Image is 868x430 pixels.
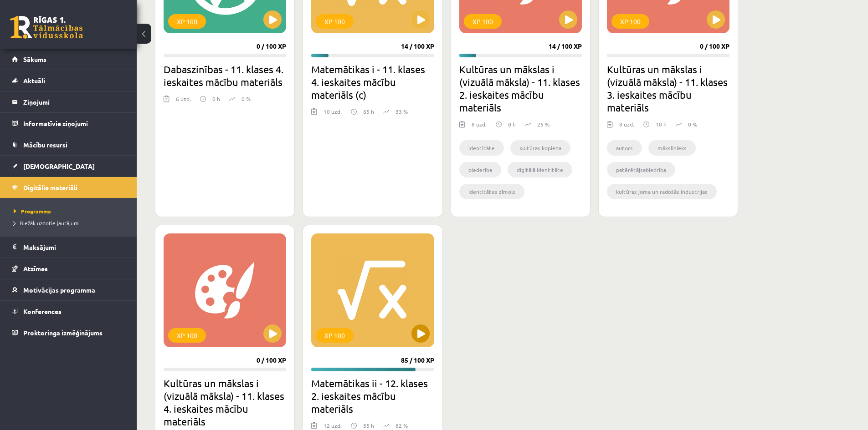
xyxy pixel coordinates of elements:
a: Atzīmes [12,258,125,279]
a: Sākums [12,49,125,70]
li: kultūras joma un radošās industrijas [607,184,717,199]
a: Aktuāli [12,70,125,91]
p: 25 % [537,120,550,128]
h2: Kultūras un mākslas i (vizuālā māksla) - 11. klases 4. ieskaites mācību materiāls [164,377,286,428]
a: Informatīvie ziņojumi [12,113,125,134]
legend: Informatīvie ziņojumi [23,113,125,134]
p: 0 % [688,120,697,128]
p: 65 h [363,107,374,116]
div: XP 100 [168,328,206,343]
div: XP 100 [168,14,206,29]
a: Programma [14,207,128,215]
div: 6 uzd. [176,95,191,108]
a: Maksājumi [12,237,125,258]
a: Ziņojumi [12,91,125,112]
h2: Matemātikas ii - 12. klases 2. ieskaites mācību materiāls [311,377,434,415]
p: 82 % [395,421,408,430]
a: Motivācijas programma [12,279,125,300]
div: 10 uzd. [324,107,342,121]
h2: Matemātikas i - 11. klases 4. ieskaites mācību materiāls (c) [311,63,434,101]
li: kultūras kopiena [510,140,570,156]
a: Digitālie materiāli [12,177,125,198]
a: Proktoringa izmēģinājums [12,322,125,343]
h2: Kultūras un mākslas i (vizuālā māksla) - 11. klases 2. ieskaites mācību materiāls [459,63,582,114]
li: digitālā identitāte [508,162,572,177]
legend: Ziņojumi [23,91,125,112]
p: 0 % [241,95,251,103]
span: [DEMOGRAPHIC_DATA] [23,162,95,170]
span: Motivācijas programma [23,286,95,294]
p: 10 h [656,120,667,128]
p: 33 % [395,107,408,116]
span: Biežāk uzdotie jautājumi [14,219,80,227]
li: patērētājsabiedrība [607,162,675,177]
a: Mācību resursi [12,134,125,155]
a: Rīgas 1. Tālmācības vidusskola [10,16,83,39]
div: XP 100 [464,14,502,29]
a: Biežāk uzdotie jautājumi [14,219,128,227]
span: Sākums [23,55,46,63]
a: [DEMOGRAPHIC_DATA] [12,156,125,177]
p: 55 h [363,421,374,430]
span: Digitālie materiāli [23,183,77,192]
p: 0 h [212,95,220,103]
span: Atzīmes [23,264,48,273]
li: piederība [459,162,501,177]
li: identitāte [459,140,504,156]
span: Mācību resursi [23,141,67,149]
li: identitātes zīmols [459,184,524,199]
div: XP 100 [611,14,649,29]
span: Konferences [23,307,62,315]
div: 8 uzd. [472,120,487,134]
li: mākslinieks [648,140,696,156]
span: Aktuāli [23,76,45,85]
h2: Dabaszinības - 11. klases 4. ieskaites mācību materiāls [164,63,286,88]
span: Programma [14,207,51,215]
legend: Maksājumi [23,237,125,258]
a: Konferences [12,301,125,322]
div: XP 100 [316,14,354,29]
div: XP 100 [316,328,354,343]
li: autors [607,140,642,156]
p: 0 h [508,120,516,128]
div: 8 uzd. [619,120,634,134]
span: Proktoringa izmēģinājums [23,329,103,337]
h2: Kultūras un mākslas i (vizuālā māksla) - 11. klases 3. ieskaites mācību materiāls [607,63,729,114]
